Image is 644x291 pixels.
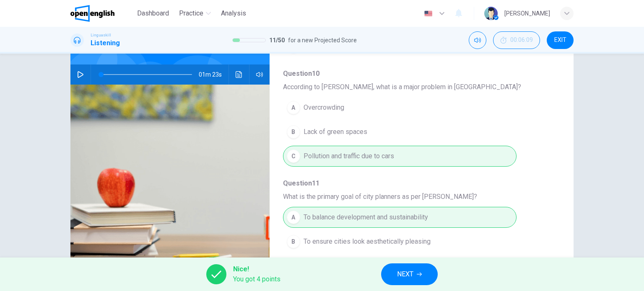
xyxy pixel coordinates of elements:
[91,38,120,48] h1: Listening
[484,7,498,20] img: Profile picture
[137,8,169,18] span: Dashboard
[283,192,547,202] span: What is the primary goal of city planners as per [PERSON_NAME]?
[134,6,172,21] button: Dashboard
[423,10,434,17] img: en
[70,5,114,22] img: OpenEnglish logo
[232,64,246,85] button: Click to see the audio transcription
[381,263,438,285] button: NEXT
[218,6,249,21] button: Analysis
[70,5,134,22] a: OpenEnglish logo
[493,31,540,49] button: 00:06:09
[176,6,214,21] button: Practice
[510,37,533,44] span: 00:06:09
[233,264,280,274] span: Nice!
[397,268,413,280] span: NEXT
[179,8,203,18] span: Practice
[288,35,357,45] span: for a new Projected Score
[283,178,547,188] span: Question 11
[269,35,285,45] span: 11 / 50
[91,32,111,38] span: Linguaskill
[233,274,280,284] span: You got 4 points
[504,8,550,18] div: [PERSON_NAME]
[493,31,540,49] div: Hide
[283,82,547,92] span: According to [PERSON_NAME], what is a major problem in [GEOGRAPHIC_DATA]?
[554,37,566,44] span: EXIT
[221,8,246,18] span: Analysis
[283,69,547,79] span: Question 10
[199,64,229,85] span: 01m 23s
[469,31,486,49] div: Mute
[70,85,270,288] img: Listen to Maria, a city planner, discussing urban development.
[547,31,574,49] button: EXIT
